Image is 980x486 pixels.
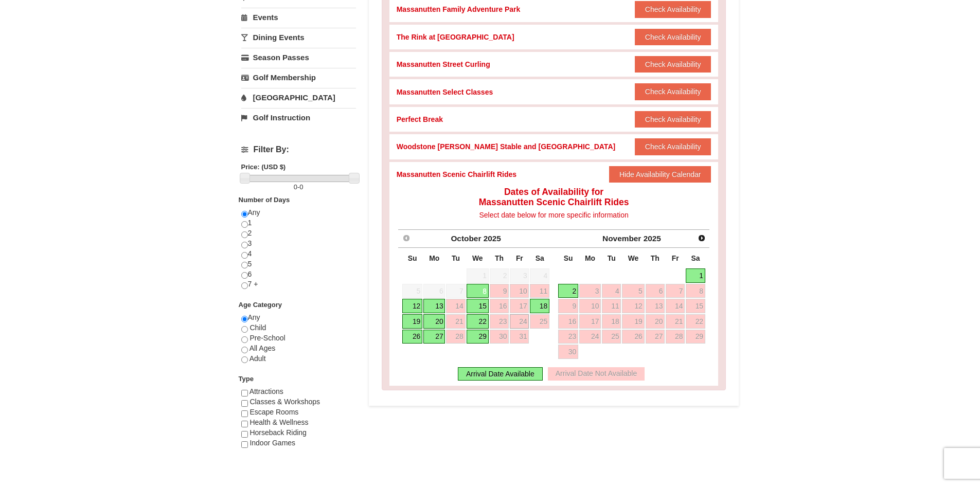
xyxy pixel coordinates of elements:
[250,408,298,416] span: Escape Rooms
[686,284,705,298] a: 8
[479,211,628,219] span: Select date below for more specific information
[602,299,621,313] a: 11
[241,88,356,107] a: [GEOGRAPHIC_DATA]
[635,1,711,17] button: Check Availability
[397,114,443,124] div: Perfect Break
[423,284,445,298] span: 6
[446,299,465,313] a: 14
[691,254,700,262] span: Saturday
[666,299,685,313] a: 14
[609,166,711,183] button: Hide Availability Calendar
[402,330,422,344] a: 26
[510,330,529,344] a: 31
[548,367,645,381] div: Arrival Date Not Available
[602,284,621,298] a: 4
[241,208,356,300] div: Any 1 2 3 4 5 6 7 +
[241,108,356,127] a: Golf Instruction
[467,268,489,283] span: 1
[628,254,639,262] span: Wednesday
[397,59,490,69] div: Massanutten Street Curling
[585,254,595,262] span: Monday
[646,299,665,313] a: 13
[467,314,489,329] a: 22
[698,234,706,242] span: Next
[644,234,661,243] span: 2025
[397,141,615,152] div: Woodstone [PERSON_NAME] Stable and [GEOGRAPHIC_DATA]
[558,330,578,344] a: 23
[536,254,544,262] span: Saturday
[635,83,711,100] button: Check Availability
[672,254,679,262] span: Friday
[451,234,481,243] span: October
[294,183,297,191] span: 0
[622,299,644,313] a: 12
[250,439,295,447] span: Indoor Games
[686,299,705,313] a: 15
[472,254,483,262] span: Wednesday
[602,330,621,344] a: 25
[646,284,665,298] a: 6
[686,330,705,344] a: 29
[602,234,641,243] span: November
[530,314,549,329] a: 25
[250,344,276,352] span: All Ages
[241,145,356,154] h4: Filter By:
[423,314,445,329] a: 20
[402,299,422,313] a: 12
[429,254,439,262] span: Monday
[622,284,644,298] a: 5
[241,8,356,27] a: Events
[510,268,529,283] span: 3
[510,284,529,298] a: 10
[446,314,465,329] a: 21
[239,196,290,204] strong: Number of Days
[250,398,320,406] span: Classes & Workshops
[241,68,356,87] a: Golf Membership
[397,87,493,97] div: Massanutten Select Classes
[558,284,578,298] a: 2
[250,428,307,437] span: Horseback Riding
[397,169,516,179] div: Massanutten Scenic Chairlift Rides
[646,330,665,344] a: 27
[402,284,422,298] span: 5
[602,314,621,329] a: 18
[558,314,578,329] a: 16
[530,268,549,283] span: 4
[510,299,529,313] a: 17
[622,314,644,329] a: 19
[651,254,660,262] span: Thursday
[250,354,266,363] span: Adult
[446,284,465,298] span: 7
[635,29,711,45] button: Check Availability
[686,314,705,329] a: 22
[564,254,573,262] span: Sunday
[239,301,282,309] strong: Age Category
[579,330,601,344] a: 24
[608,254,616,262] span: Tuesday
[250,334,285,342] span: Pre-School
[467,284,489,298] a: 8
[490,330,509,344] a: 30
[510,314,529,329] a: 24
[241,163,286,171] strong: Price: (USD $)
[635,111,711,128] button: Check Availability
[558,345,578,359] a: 30
[686,268,705,283] a: 1
[397,4,521,14] div: Massanutten Family Adventure Park
[490,314,509,329] a: 23
[241,48,356,67] a: Season Passes
[467,299,489,313] a: 15
[495,254,504,262] span: Thursday
[666,284,685,298] a: 7
[397,32,514,42] div: The Rink at [GEOGRAPHIC_DATA]
[490,299,509,313] a: 16
[666,330,685,344] a: 28
[516,254,523,262] span: Friday
[423,330,445,344] a: 27
[402,234,411,242] span: Prev
[646,314,665,329] a: 20
[467,330,489,344] a: 29
[241,182,356,192] label: -
[402,314,422,329] a: 19
[408,254,417,262] span: Sunday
